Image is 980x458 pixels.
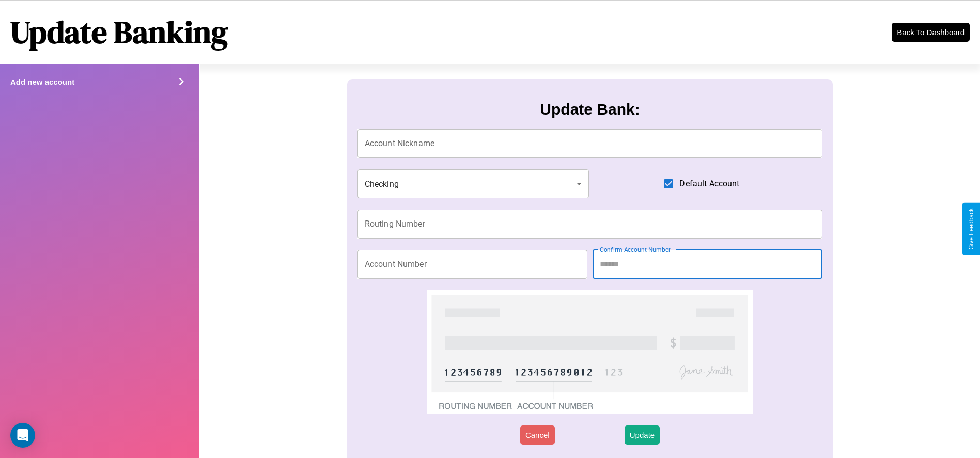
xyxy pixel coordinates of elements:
[10,77,74,86] h4: Add new account
[600,245,671,254] label: Confirm Account Number
[625,425,660,445] button: Update
[427,290,753,414] img: check
[10,423,35,448] div: Open Intercom Messenger
[520,425,555,445] button: Cancel
[679,178,739,190] span: Default Account
[540,101,640,118] h3: Update Bank:
[10,11,228,53] h1: Update Banking
[892,23,970,42] button: Back To Dashboard
[357,169,589,198] div: Checking
[968,208,975,250] div: Give Feedback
